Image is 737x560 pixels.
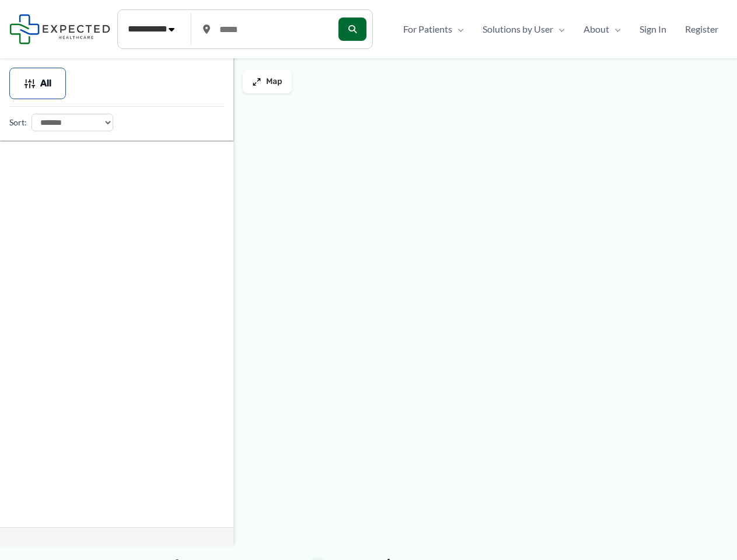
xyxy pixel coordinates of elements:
[40,79,51,87] span: All
[9,115,27,130] label: Sort:
[243,70,292,93] button: Map
[483,20,553,38] span: Solutions by User
[640,20,666,38] span: Sign In
[676,20,728,38] a: Register
[403,20,452,38] span: For Patients
[685,20,718,38] span: Register
[266,77,282,87] span: Map
[609,20,621,38] span: Menu Toggle
[473,20,574,38] a: Solutions by UserMenu Toggle
[9,14,110,44] img: Expected Healthcare Logo - side, dark font, small
[584,20,609,38] span: About
[630,20,676,38] a: Sign In
[9,68,66,99] button: All
[252,77,261,86] img: Maximize
[452,20,464,38] span: Menu Toggle
[24,78,36,89] img: Filter
[394,20,473,38] a: For PatientsMenu Toggle
[553,20,565,38] span: Menu Toggle
[574,20,630,38] a: AboutMenu Toggle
